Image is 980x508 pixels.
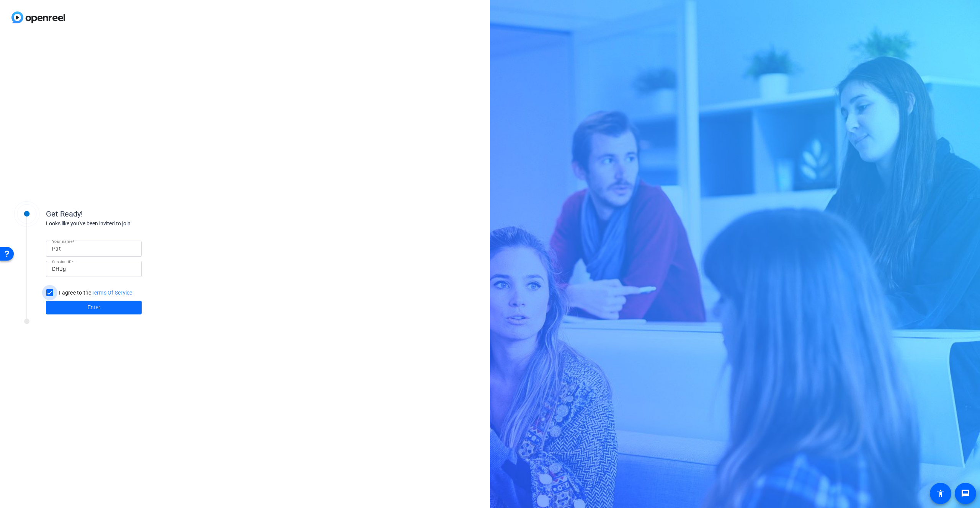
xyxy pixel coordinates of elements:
mat-icon: accessibility [936,489,945,498]
mat-icon: message [961,489,970,498]
mat-label: Session ID [52,259,72,264]
a: Terms Of Service [91,290,132,296]
span: Enter [88,303,100,311]
div: Get Ready! [46,208,199,220]
mat-label: Your name [52,239,72,244]
div: Looks like you've been invited to join [46,220,199,228]
label: I agree to the [57,289,132,296]
button: Enter [46,301,142,314]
